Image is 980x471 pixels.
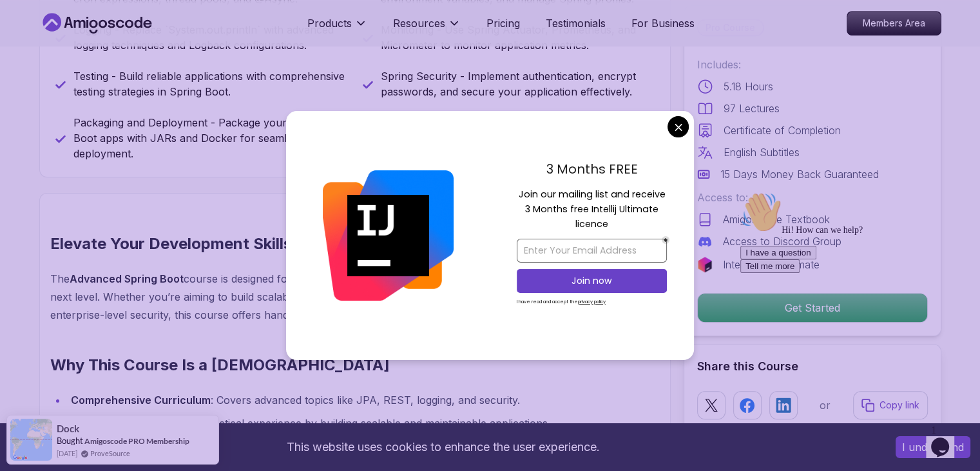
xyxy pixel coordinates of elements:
[5,5,237,86] div: 👋Hi! How can we help?I have a questionTell me more
[393,15,461,41] button: Resources
[71,394,211,406] strong: Comprehensive Curriculum
[724,79,773,94] p: 5.18 Hours
[5,73,64,86] button: Tell me more
[724,123,841,138] p: Certificate of Completion
[896,436,970,458] button: Accept cookies
[67,414,599,432] li: : Gain practical experience by building scalable and maintainable applications.
[57,423,79,434] span: Dock
[50,355,599,376] h2: Why This Course Is a [DEMOGRAPHIC_DATA]
[50,270,599,324] p: The course is designed for developers ready to take their Spring Boot expertise to the next level...
[720,166,879,182] p: 15 Days Money Back Guaranteed
[70,272,184,285] strong: Advanced Spring Boot
[697,293,928,323] button: Get Started
[10,419,52,461] img: provesource social proof notification image
[393,15,445,31] p: Resources
[486,15,520,31] a: Pricing
[697,257,713,272] img: jetbrains logo
[724,101,780,116] p: 97 Lectures
[84,436,189,446] a: Amigoscode PRO Membership
[5,59,81,73] button: I have a question
[50,234,599,254] h2: Elevate Your Development Skills with Spring Boot
[73,68,347,99] p: Testing - Build reliable applications with comprehensive testing strategies in Spring Boot.
[723,234,841,249] p: Access to Discord Group
[735,186,967,413] iframe: chat widget
[57,448,77,459] span: [DATE]
[307,15,352,31] p: Products
[698,294,927,322] p: Get Started
[697,57,928,72] p: Includes:
[307,15,367,41] button: Products
[723,257,820,272] p: IntelliJ IDEA Ultimate
[926,419,967,458] iframe: chat widget
[697,357,928,376] h2: Share this Course
[5,5,46,46] img: :wave:
[847,11,941,35] a: Members Area
[546,15,606,31] a: Testimonials
[57,436,83,446] span: Bought
[724,145,800,160] p: English Subtitles
[90,448,130,459] a: ProveSource
[697,190,928,205] p: Access to:
[381,68,655,99] p: Spring Security - Implement authentication, encrypt passwords, and secure your application effect...
[5,39,128,48] span: Hi! How can we help?
[73,115,347,161] p: Packaging and Deployment - Package your Spring Boot apps with JARs and Docker for seamless deploy...
[10,433,876,461] div: This website uses cookies to enhance the user experience.
[847,12,941,35] p: Members Area
[723,212,830,227] p: AmigosCode Textbook
[67,391,599,409] li: : Covers advanced topics like JPA, REST, logging, and security.
[631,15,695,31] a: For Business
